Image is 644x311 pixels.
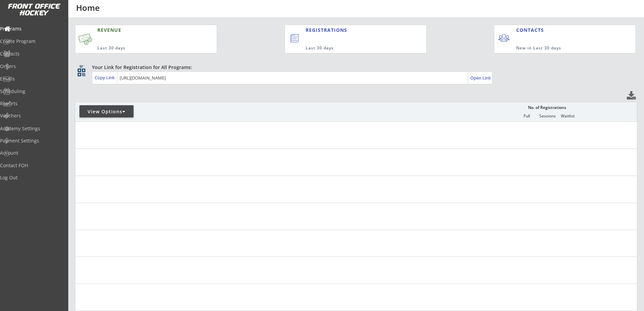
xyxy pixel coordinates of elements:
[97,45,185,51] div: Last 30 days
[470,75,492,81] div: Open Link
[76,67,87,77] button: qr_code
[306,27,396,34] div: REGISTRATIONS
[92,64,616,71] div: Your Link for Registration for All Programs:
[470,73,492,83] a: Open Link
[516,27,547,34] div: CONTACTS
[516,45,604,51] div: New in Last 30 days
[526,105,568,110] div: No. of Registrations
[77,64,85,68] div: qr
[95,74,116,81] div: Copy Link
[97,27,185,34] div: REVENUE
[79,108,134,115] div: View Options
[517,114,537,118] div: Full
[537,114,557,118] div: Sessions
[557,114,578,118] div: Waitlist
[306,45,399,51] div: Last 30 days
